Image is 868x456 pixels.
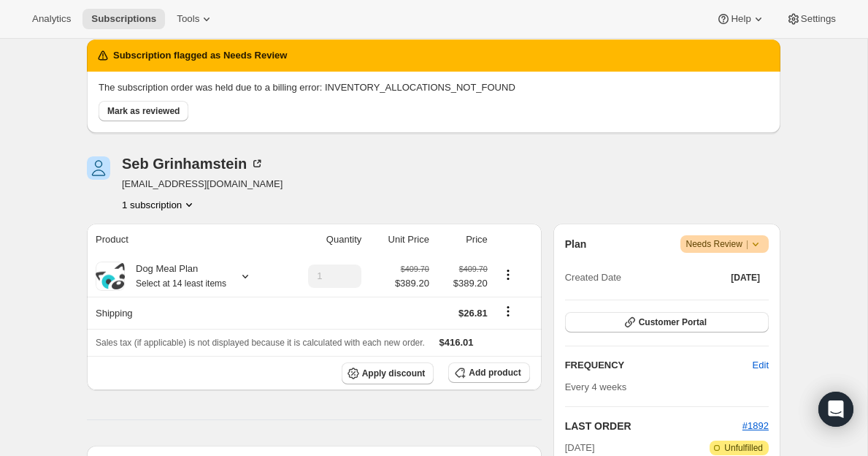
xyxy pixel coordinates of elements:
[707,9,774,29] button: Help
[122,177,283,191] span: [EMAIL_ADDRESS][DOMAIN_NAME]
[742,420,769,431] a: #1892
[87,297,282,329] th: Shipping
[744,354,777,377] button: Edit
[686,237,764,251] span: Needs Review
[122,197,196,212] button: Product actions
[122,156,264,171] div: Seb Grinhamstein
[113,48,287,63] h2: Subscription flagged as Needs Review
[724,442,763,454] span: Unfulfilled
[469,367,521,379] span: Add product
[722,267,769,288] button: [DATE]
[818,392,853,427] div: Open Intercom Messenger
[458,308,488,319] span: $26.81
[753,358,769,373] span: Edit
[731,272,760,284] span: [DATE]
[496,267,520,283] button: Product actions
[401,265,429,273] small: $409.70
[107,105,180,117] span: Mark as reviewed
[96,338,425,348] span: Sales tax (if applicable) is not displayed because it is calculated with each new order.
[565,270,621,285] span: Created Date
[434,224,492,256] th: Price
[177,13,199,25] span: Tools
[565,312,769,332] button: Customer Portal
[168,9,223,29] button: Tools
[32,13,71,25] span: Analytics
[801,13,836,25] span: Settings
[82,9,165,29] button: Subscriptions
[96,263,125,289] img: product img
[342,362,434,384] button: Apply discount
[565,441,595,455] span: [DATE]
[23,9,80,29] button: Analytics
[99,101,188,121] button: Mark as reviewed
[91,13,156,25] span: Subscriptions
[87,156,110,180] span: Seb Grinhamstein
[125,262,226,291] div: Dog Meal Plan
[459,265,488,273] small: $409.70
[395,276,429,291] span: $389.20
[366,224,434,256] th: Unit Price
[565,419,742,433] h2: LAST ORDER
[496,303,520,319] button: Shipping actions
[746,238,748,250] span: |
[136,278,226,289] small: Select at 14 least items
[362,368,426,379] span: Apply discount
[565,381,627,392] span: Every 4 weeks
[438,276,488,291] span: $389.20
[99,80,769,95] p: The subscription order was held due to a billing error: INVENTORY_ALLOCATIONS_NOT_FOUND
[87,224,282,256] th: Product
[565,237,587,251] h2: Plan
[777,9,845,29] button: Settings
[731,13,750,25] span: Help
[282,224,366,256] th: Quantity
[565,358,753,373] h2: FREQUENCY
[439,337,474,348] span: $416.01
[742,419,769,433] button: #1892
[639,316,707,328] span: Customer Portal
[448,362,529,383] button: Add product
